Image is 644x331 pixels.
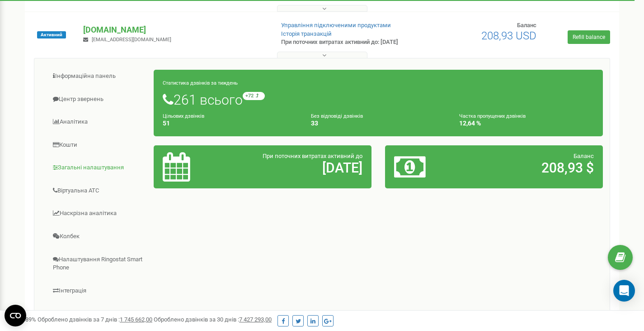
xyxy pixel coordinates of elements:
[163,80,238,86] small: Статистика дзвінків за тиждень
[517,22,536,29] span: Баланс
[163,92,594,107] h1: 261 всього
[568,30,610,44] a: Refill balance
[239,316,272,323] u: 7 427 293,00
[41,134,154,156] a: Кошти
[41,88,154,110] a: Центр звернень
[481,29,536,42] span: 208,93 USD
[41,180,154,202] a: Віртуальна АТС
[163,120,297,127] h4: 51
[92,37,171,43] span: [EMAIL_ADDRESS][DOMAIN_NAME]
[41,202,154,225] a: Наскрізна аналітика
[120,316,152,323] u: 1 745 662,00
[281,30,332,37] a: Історія транзакцій
[613,280,635,302] div: Open Intercom Messenger
[163,113,204,119] small: Цільових дзвінків
[41,225,154,248] a: Колбек
[41,111,154,133] a: Аналiтика
[41,157,154,179] a: Загальні налаштування
[41,249,154,279] a: Налаштування Ringostat Smart Phone
[311,113,363,119] small: Без відповіді дзвінків
[243,92,265,100] small: +72
[281,38,415,47] p: При поточних витратах активний до: [DATE]
[459,113,526,119] small: Частка пропущених дзвінків
[41,280,154,302] a: Інтеграція
[263,153,362,159] span: При поточних витратах активний до
[234,160,362,175] h2: [DATE]
[281,22,391,29] a: Управління підключеними продуктами
[83,24,266,36] p: [DOMAIN_NAME]
[573,153,594,159] span: Баланс
[154,316,272,323] span: Оброблено дзвінків за 30 днів :
[465,160,594,175] h2: 208,93 $
[37,31,66,38] span: Активний
[5,305,26,326] button: Open CMP widget
[38,316,152,323] span: Оброблено дзвінків за 7 днів :
[41,302,154,325] a: Mini CRM
[41,65,154,87] a: Інформаційна панель
[459,120,594,127] h4: 12,64 %
[311,120,446,127] h4: 33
